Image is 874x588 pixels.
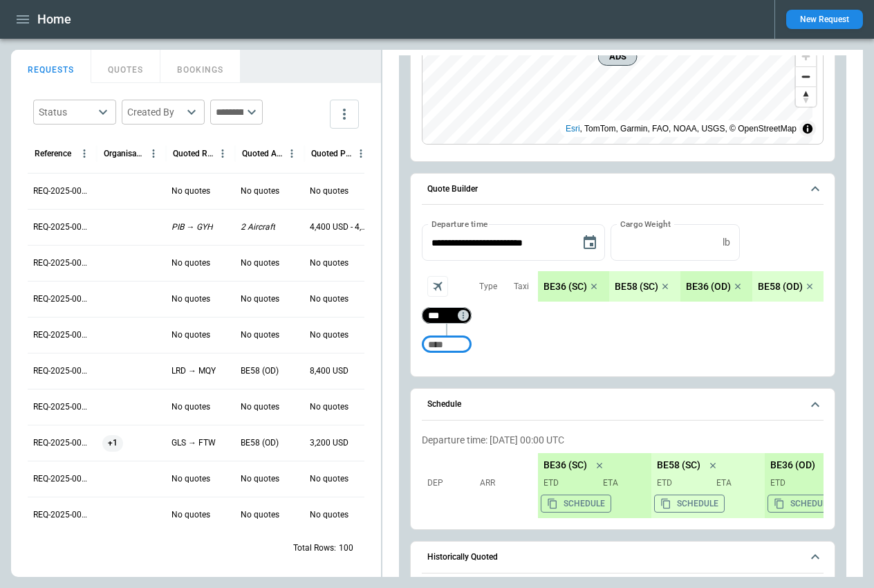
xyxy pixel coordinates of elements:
[711,477,759,489] p: ETA
[241,365,279,377] p: BE58 (OD)
[33,293,91,305] p: REQ-2025-000275
[514,281,529,293] p: Taxi
[75,145,93,163] button: Reference column menu
[102,425,123,461] span: +1
[160,50,241,83] button: BOOKINGS
[541,495,611,513] button: Copy the aircraft schedule to your clipboard
[35,149,71,158] div: Reference
[171,401,210,413] p: No quotes
[33,221,91,233] p: REQ-2025-000277
[171,365,216,377] p: LRD → MQY
[796,66,816,86] button: Zoom out
[310,473,348,485] p: No quotes
[597,477,646,489] p: ETA
[171,257,210,269] p: No quotes
[657,477,705,489] p: ETD
[310,437,348,449] p: 3,200 USD
[422,434,824,446] p: Departure time: [DATE] 00:00 UTC
[214,145,232,163] button: Quoted Route column menu
[310,329,348,341] p: No quotes
[538,453,824,518] div: scrollable content
[33,257,91,269] p: REQ-2025-000276
[427,553,498,562] h6: Historically Quoted
[171,221,213,233] p: PIB → GYH
[339,542,353,554] p: 100
[758,281,803,293] p: BE58 (OD)
[33,473,91,485] p: REQ-2025-000270
[241,509,279,521] p: No quotes
[427,400,461,409] h6: Schedule
[422,542,824,573] button: Historically Quoted
[241,185,279,197] p: No quotes
[37,11,71,28] h1: Home
[33,509,91,521] p: REQ-2025-000269
[543,281,587,293] p: BE36 (SC)
[431,218,488,230] label: Departure time
[422,224,824,360] div: Quote Builder
[543,459,587,471] p: BE36 (SC)
[33,185,91,197] p: REQ-2025-000278
[538,271,824,302] div: scrollable content
[796,46,816,66] button: Zoom in
[310,257,348,269] p: No quotes
[104,149,145,158] div: Organisation
[422,307,472,324] div: Too short
[33,401,91,413] p: REQ-2025-000272
[173,149,214,158] div: Quoted Route
[427,185,478,194] h6: Quote Builder
[241,293,279,305] p: No quotes
[310,509,348,521] p: No quotes
[127,105,183,119] div: Created By
[293,542,336,554] p: Total Rows:
[33,329,91,341] p: REQ-2025-000274
[39,105,94,119] div: Status
[799,120,816,137] summary: Toggle attribution
[770,477,819,489] p: ETD
[479,281,497,293] p: Type
[171,293,210,305] p: No quotes
[310,293,348,305] p: No quotes
[171,185,210,197] p: No quotes
[566,124,580,134] a: Esri
[796,86,816,107] button: Reset bearing to north
[310,185,348,197] p: No quotes
[786,10,863,29] button: New Request
[422,389,824,421] button: Schedule
[283,145,301,163] button: Quoted Aircraft column menu
[91,50,160,83] button: QUOTES
[723,237,730,248] p: lb
[11,50,91,83] button: REQUESTS
[566,122,797,136] div: , TomTom, Garmin, FAO, NOAA, USGS, © OpenStreetMap
[171,509,210,521] p: No quotes
[352,145,370,163] button: Quoted Price column menu
[620,218,671,230] label: Cargo Weight
[768,495,838,513] button: Copy the aircraft schedule to your clipboard
[310,365,348,377] p: 8,400 USD
[171,473,210,485] p: No quotes
[241,329,279,341] p: No quotes
[241,401,279,413] p: No quotes
[686,281,731,293] p: BE36 (OD)
[654,495,725,513] button: Copy the aircraft schedule to your clipboard
[657,459,700,471] p: BE58 (SC)
[241,473,279,485] p: No quotes
[241,437,279,449] p: BE58 (OD)
[422,174,824,205] button: Quote Builder
[242,149,283,158] div: Quoted Aircraft
[330,100,359,129] button: more
[241,221,275,233] p: 2 Aircraft
[604,50,631,64] span: ADS
[427,276,448,297] span: Aircraft selection
[427,477,476,489] p: Dep
[422,429,824,524] div: Schedule
[310,221,368,233] p: 4,400 USD - 4,500 USD
[33,365,91,377] p: REQ-2025-000273
[171,437,216,449] p: GLS → FTW
[33,437,91,449] p: REQ-2025-000271
[171,329,210,341] p: No quotes
[241,257,279,269] p: No quotes
[310,401,348,413] p: No quotes
[145,145,162,163] button: Organisation column menu
[543,477,592,489] p: ETD
[422,336,472,353] div: Too short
